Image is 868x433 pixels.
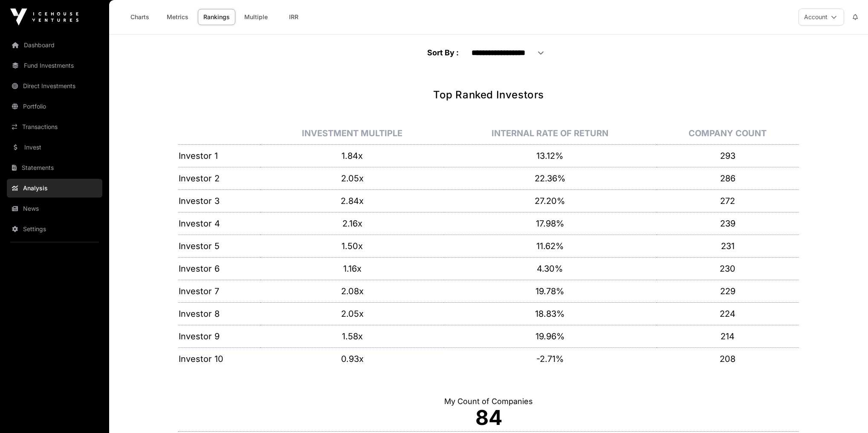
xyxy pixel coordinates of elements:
[261,172,443,184] p: 2.05x
[657,172,799,184] p: 286
[7,158,102,177] a: Statements
[444,330,656,342] p: 19.96%
[179,240,260,252] p: Investor 5
[444,353,656,365] p: -2.71%
[7,36,102,54] a: Dashboard
[657,285,799,297] p: 229
[179,263,260,275] p: Investor 6
[261,263,443,275] p: 1.16x
[444,150,656,162] p: 13.12%
[657,122,799,145] th: Company Count
[825,392,868,433] iframe: Chat Widget
[444,308,656,320] p: 18.83%
[657,218,799,229] p: 239
[657,195,799,207] p: 272
[444,195,656,207] p: 27.20%
[260,122,444,145] th: Investment Multiple
[261,330,443,342] p: 1.58x
[261,353,443,365] p: 0.93x
[657,330,799,342] p: 214
[178,396,799,407] p: My Count of Companies
[427,47,459,59] p: Sort By :
[261,150,443,162] p: 1.84x
[444,263,656,275] p: 4.30%
[179,285,260,297] p: Investor 7
[444,218,656,229] p: 17.98%
[7,179,102,198] a: Analysis
[7,138,102,157] a: Invest
[7,97,102,116] a: Portfolio
[7,77,102,95] a: Direct Investments
[261,308,443,320] p: 2.05x
[261,285,443,297] p: 2.08x
[198,9,235,25] a: Rankings
[10,9,78,26] img: Icehouse Ventures Logo
[444,122,657,145] th: Internal Rate of Return
[179,172,260,184] p: Investor 2
[261,218,443,229] p: 2.16x
[123,9,157,25] a: Charts
[657,240,799,252] p: 231
[444,285,656,297] p: 19.78%
[657,150,799,162] p: 293
[179,195,260,207] p: Investor 3
[179,308,260,320] p: Investor 8
[160,9,194,25] a: Metrics
[261,195,443,207] p: 2.84x
[277,9,311,25] a: IRR
[799,9,844,26] button: Account
[7,199,102,218] a: News
[444,172,656,184] p: 22.36%
[7,118,102,136] a: Transactions
[239,9,273,25] a: Multiple
[657,308,799,320] p: 224
[7,220,102,238] a: Settings
[178,88,799,102] h1: Top Ranked Investors
[178,407,799,428] p: 84
[179,218,260,229] p: Investor 4
[657,263,799,275] p: 230
[179,330,260,342] p: Investor 9
[657,353,799,365] p: 208
[261,240,443,252] p: 1.50x
[444,240,656,252] p: 11.62%
[179,150,260,162] p: Investor 1
[7,56,102,75] a: Fund Investments
[179,353,260,365] p: Investor 10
